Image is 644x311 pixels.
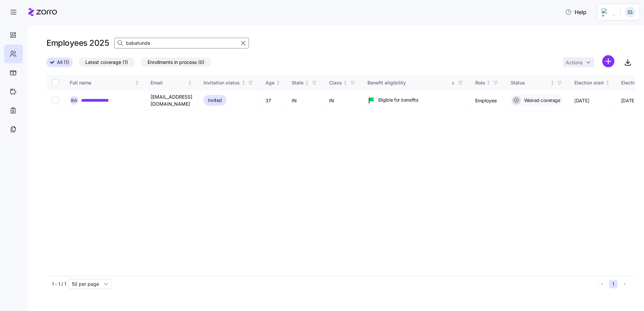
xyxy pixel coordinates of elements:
[260,91,286,111] td: 37
[145,91,198,111] td: [EMAIL_ADDRESS][DOMAIN_NAME]
[304,80,309,85] div: Not sorted
[329,79,342,87] div: Class
[470,75,505,91] th: RoleNot sorted
[621,97,636,104] span: [DATE]
[451,80,455,85] div: Sorted descending
[145,75,198,91] th: EmailNot sorted
[560,5,592,19] button: Help
[260,75,286,91] th: AgeNot sorted
[602,8,615,16] img: Employer logo
[241,80,246,85] div: Not sorted
[265,79,275,87] div: Age
[324,91,362,111] td: IN
[70,79,134,87] div: Full name
[569,75,616,91] th: Election startNot sorted
[625,7,636,18] img: b3a65cbeab486ed89755b86cd886e362
[135,80,139,85] div: Not sorted
[574,97,589,104] span: [DATE]
[114,38,249,48] input: Search Employees
[511,79,549,87] div: Status
[522,97,560,104] span: Waived coverage
[605,80,610,85] div: Not sorted
[470,91,505,111] td: Employee
[598,280,606,288] button: Previous page
[486,80,491,85] div: Not sorted
[52,97,59,104] input: Select record 1
[620,280,629,288] button: Next page
[208,96,222,104] span: Invited
[85,58,128,67] span: Latest coverage (1)
[565,8,586,16] span: Help
[46,38,109,48] h1: Employees 2025
[378,97,418,103] span: Eligible for benefits
[286,91,324,111] td: IN
[292,79,303,87] div: State
[151,79,187,87] div: Email
[286,75,324,91] th: StateNot sorted
[52,79,59,86] input: Select all records
[475,79,485,87] div: Role
[198,75,260,91] th: Invitation statusNot sorted
[64,75,145,91] th: Full nameNot sorted
[505,75,569,91] th: StatusNot sorted
[324,75,362,91] th: ClassNot sorted
[574,79,604,87] div: Election start
[203,79,240,87] div: Invitation status
[148,58,204,67] span: Enrollments in process (0)
[57,58,69,67] span: All (1)
[602,55,614,67] svg: add icon
[343,80,348,85] div: Not sorted
[362,75,470,91] th: Benefit eligibilitySorted descending
[550,80,555,85] div: Not sorted
[367,79,450,87] div: Benefit eligibility
[563,57,594,67] button: Actions
[566,60,582,65] span: Actions
[276,80,281,85] div: Not sorted
[188,80,192,85] div: Not sorted
[71,98,77,103] span: B A
[52,281,66,287] span: 1 - 1 / 1
[609,280,618,288] button: 1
